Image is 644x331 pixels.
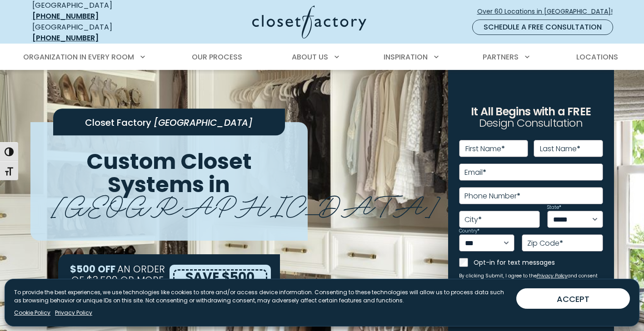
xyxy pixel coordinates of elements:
[464,216,482,223] label: City
[55,309,92,317] a: Privacy Policy
[51,183,440,224] span: [GEOGRAPHIC_DATA]
[527,240,563,247] label: Zip Code
[32,11,99,21] a: [PHONE_NUMBER]
[32,33,99,43] a: [PHONE_NUMBER]
[192,52,242,62] span: Our Process
[472,20,613,35] a: Schedule a Free Consultation
[252,5,366,39] img: Closet Factory Logo
[540,145,580,153] label: Last Name
[185,268,255,286] span: SAVE $500
[477,4,620,20] a: Over 60 Locations in [GEOGRAPHIC_DATA]!
[547,205,561,210] label: State
[459,229,479,233] label: Country
[14,309,50,317] a: Cookie Policy
[483,52,519,62] span: Partners
[23,52,134,62] span: Organization in Every Room
[465,145,505,153] label: First Name
[85,116,151,129] span: Closet Factory
[70,262,115,276] span: $500 OFF
[464,193,520,200] label: Phone Number
[17,44,628,70] nav: Primary Menu
[384,52,428,62] span: Inspiration
[14,288,509,305] p: To provide the best experiences, we use technologies like cookies to store and/or access device i...
[471,104,591,119] span: It All Begins with a FREE
[71,262,165,287] span: AN ORDER OF $3,500 OR MORE
[86,146,252,200] span: Custom Closet Systems in
[474,258,603,267] label: Opt-in for text messages
[576,52,618,62] span: Locations
[537,272,568,279] a: Privacy Policy
[292,52,328,62] span: About Us
[516,288,630,309] button: ACCEPT
[479,116,583,131] span: Design Consultation
[459,273,603,284] small: By clicking Submit, I agree to the and consent to receive marketing emails from Closet Factory.
[32,22,164,44] div: [GEOGRAPHIC_DATA]
[154,116,253,129] span: [GEOGRAPHIC_DATA]
[464,169,486,176] label: Email
[477,7,620,16] span: Over 60 Locations in [GEOGRAPHIC_DATA]!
